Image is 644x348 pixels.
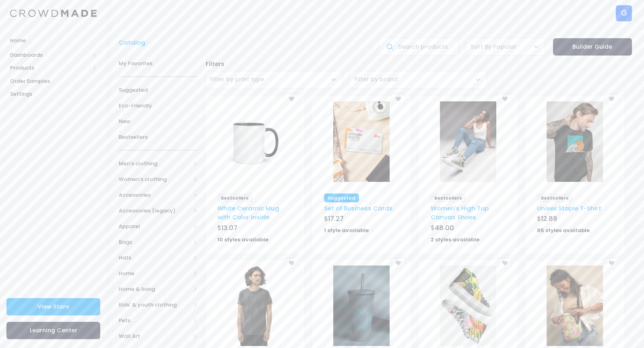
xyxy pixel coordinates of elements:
a: Set of Business Cards [324,204,393,212]
a: White Ceramic Mug with Color Inside [217,204,279,221]
input: Search products [379,38,458,56]
a: Learning Center [6,322,100,339]
span: Dashboards [10,51,90,59]
span: 17.27 [328,214,344,223]
span: Suggested [119,86,198,94]
span: Home & living [119,285,191,293]
div: $ [431,223,506,235]
span: Order Samples [10,77,97,85]
span: 48.00 [435,223,454,233]
span: New [119,117,198,126]
span: Products [10,64,90,72]
span: My Favorites [119,60,198,68]
span: Men's clothing [119,160,191,168]
span: Filter by brand [350,71,487,89]
span: 12.89 [541,214,557,223]
a: Eco-Friendly [119,98,198,113]
span: Bestsellers [217,194,253,202]
strong: 1 style available [324,227,369,234]
a: View Store [6,298,100,315]
span: 13.07 [221,223,237,233]
span: Bestsellers [537,194,572,202]
a: My Favorites [119,56,198,71]
a: Suggested [119,82,198,98]
span: Bestsellers [431,194,466,202]
span: Home [10,37,97,45]
div: Filters [202,60,636,68]
span: Bestsellers [119,133,198,141]
span: Hats [119,254,191,262]
span: Women's clothing [119,175,191,183]
span: Accessories (legacy) [119,207,191,215]
a: New [119,113,198,129]
a: Builder Guide [553,38,632,56]
div: $ [537,214,612,225]
span: Filter by print type [206,71,343,89]
span: Wall Art [119,332,191,340]
strong: 2 styles available [431,236,479,243]
span: Learning Center [30,326,77,334]
span: Sort By Popular [471,43,516,51]
span: Kids' & youth clothing [119,301,191,309]
a: Bestsellers [119,129,198,145]
div: $ [217,223,293,235]
span: Filter by brand [355,75,398,84]
span: Sort By Popular [466,38,545,56]
span: Eco-Friendly [119,102,198,110]
span: Apparel [119,222,191,231]
span: View Store [37,303,69,311]
span: Accessories [119,191,191,199]
div: G [616,5,632,21]
span: Suggested [324,194,359,202]
span: Settings [10,90,97,98]
strong: 10 styles available [217,236,268,243]
a: Catalog [119,38,149,47]
span: Filter by print type [210,75,264,84]
img: Logo [10,10,97,17]
span: Pets [119,317,191,325]
div: $ [324,214,399,225]
strong: 85 styles available [537,227,590,234]
span: Home [119,270,191,278]
span: Bags [119,238,191,246]
a: Unisex Staple T-Shirt [537,204,601,212]
a: Women's High Top Canvas Shoes [431,204,489,221]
